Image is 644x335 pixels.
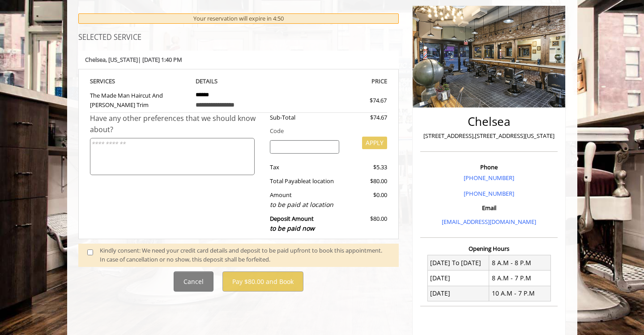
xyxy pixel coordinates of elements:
div: Sub-Total [263,113,346,122]
div: $74.67 [337,96,387,105]
span: , [US_STATE] [106,56,138,64]
button: Cancel [174,271,213,292]
div: $74.67 [346,113,387,122]
th: SERVICE [90,76,189,86]
td: 10 A.M - 7 P.M [489,286,551,301]
h3: Email [422,205,555,211]
th: PRICE [288,76,388,86]
a: [PHONE_NUMBER] [464,174,514,182]
div: Your reservation will expire in 4:50 [78,13,399,24]
div: Kindly consent: We need your credit card details and deposit to be paid upfront to book this appo... [100,246,390,265]
div: $0.00 [346,190,387,210]
td: 8 A.M - 8 P.M [489,255,551,271]
div: $5.33 [346,163,387,172]
div: Total Payable [263,176,346,186]
div: Code [263,126,387,136]
td: [DATE] [427,286,489,301]
div: Have any other preferences that we should know about? [90,113,264,136]
span: S [112,77,115,85]
th: DETAILS [189,76,288,86]
b: Chelsea | [DATE] 1:40 PM [85,56,182,64]
span: to be paid now [270,224,315,232]
h3: Phone [422,164,555,170]
div: $80.00 [346,214,387,233]
button: APPLY [362,137,387,149]
span: at location [306,177,334,185]
div: Amount [263,190,346,210]
h3: Opening Hours [420,245,558,252]
a: [PHONE_NUMBER] [464,189,514,198]
h2: Chelsea [422,115,555,128]
h3: SELECTED SERVICE [78,34,399,42]
td: [DATE] To [DATE] [427,255,489,271]
div: $80.00 [346,176,387,186]
button: Pay $80.00 and Book [222,271,303,292]
a: [EMAIL_ADDRESS][DOMAIN_NAME] [442,218,536,226]
td: [DATE] [427,271,489,286]
div: to be paid at location [270,200,339,210]
b: Deposit Amount [270,215,315,232]
p: [STREET_ADDRESS],[STREET_ADDRESS][US_STATE] [422,131,555,141]
td: 8 A.M - 7 P.M [489,271,551,286]
td: The Made Man Haircut And [PERSON_NAME] Trim [90,86,189,112]
div: Tax [263,163,346,172]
